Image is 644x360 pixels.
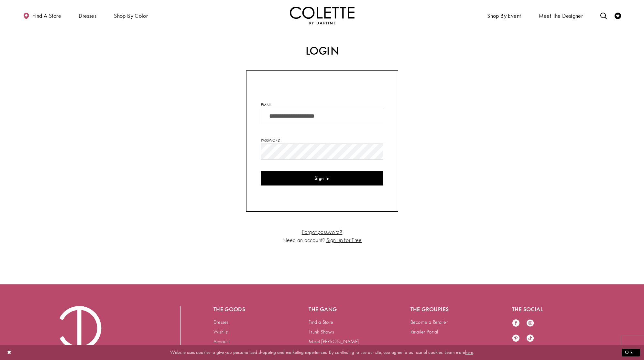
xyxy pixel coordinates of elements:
[290,6,355,24] a: Visit Home Page
[114,13,148,19] span: Shop by color
[410,306,486,312] h5: The groupies
[509,316,544,346] ul: Follow us
[526,319,534,328] a: Visit our Instagram - Opens in new tab
[512,306,588,312] h5: The social
[309,338,359,345] a: Meet [PERSON_NAME]
[32,13,61,19] span: Find a store
[47,348,597,357] p: Website uses cookies to give you personalized shopping and marketing experiences. By continuing t...
[487,13,521,19] span: Shop By Event
[261,137,280,143] label: Password
[213,338,230,345] a: Account
[302,228,343,236] a: Forgot password?
[465,349,473,355] a: here
[309,328,334,335] a: Trunk Shows
[309,319,333,325] a: Find a Store
[213,328,228,335] a: Wishlist
[512,334,520,343] a: Visit our Pinterest - Opens in new tab
[410,319,448,325] a: Become a Retailer
[261,102,271,108] label: Email
[4,347,15,358] button: Close Dialog
[537,6,585,24] a: Meet the designer
[213,306,283,312] h5: The goods
[613,6,623,24] a: Check Wishlist
[112,6,149,24] span: Shop by color
[185,45,460,58] h2: Login
[326,236,362,244] a: Sign up for Free
[213,319,229,325] a: Dresses
[410,328,438,335] a: Retailer Portal
[77,6,98,24] span: Dresses
[512,319,520,328] a: Visit our Facebook - Opens in new tab
[599,6,608,24] a: Toggle search
[290,6,355,24] img: Colette by Daphne
[21,6,63,24] a: Find a store
[309,306,384,312] h5: The gang
[622,348,640,356] button: Submit Dialog
[282,236,325,244] span: Need an account?
[526,334,534,343] a: Visit our TikTok - Opens in new tab
[486,6,522,24] span: Shop By Event
[539,13,583,19] span: Meet the designer
[79,13,96,19] span: Dresses
[261,171,383,185] button: Sign In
